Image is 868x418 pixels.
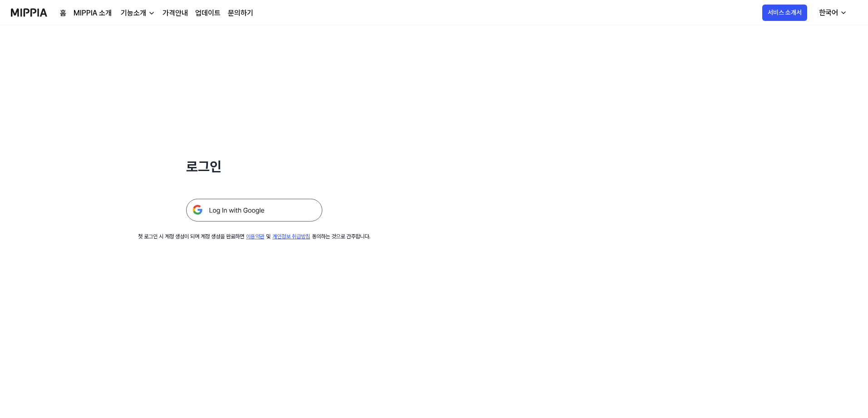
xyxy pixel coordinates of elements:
a: 업데이트 [195,8,221,19]
div: 한국어 [817,7,840,18]
a: 가격안내 [163,8,188,19]
a: 홈 [60,8,66,19]
button: 한국어 [812,4,853,22]
img: down [148,10,155,17]
img: 구글 로그인 버튼 [186,199,322,222]
div: 기능소개 [119,8,148,19]
button: 기능소개 [119,8,155,19]
h1: 로그인 [186,156,322,177]
a: 문의하기 [228,8,253,19]
a: 개인정보 취급방침 [272,233,310,240]
a: MIPPIA 소개 [74,8,112,19]
a: 이용약관 [246,233,264,240]
div: 첫 로그인 시 계정 생성이 되며 계정 생성을 완료하면 및 동의하는 것으로 간주합니다. [138,232,370,241]
button: 서비스 소개서 [762,5,807,21]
